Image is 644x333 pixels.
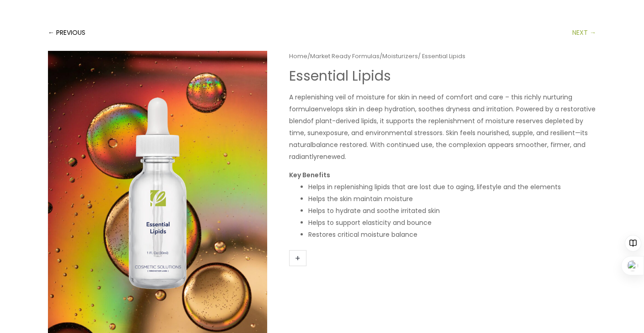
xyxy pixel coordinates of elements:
a: Home [289,52,307,60]
span: renewed. [317,152,346,161]
span: exposure, and environmental stressors. Skin feels nourished, supple, and resilient—its natural [289,128,588,149]
a: ← PREVIOUS [48,23,85,42]
a: + [289,250,306,266]
nav: Breadcrumb [289,51,596,62]
li: Helps in replenishing lipids that are lost due to aging, lifestyle and the elements [308,181,596,193]
span: envelops skin in deep hydration, soothes dryness and irritation. Powered by a restorative blend [289,104,596,126]
strong: Key Benefits [289,170,330,180]
li: Helps to support elasticity and bounce [308,217,596,229]
a: Moisturizers [382,52,418,60]
span: A replenishing veil of moisture for skin in need of comfort and care – this richly nurturing formula [289,93,572,114]
span: of plant-derived lipids, it supports the replenishment of moisture reserves depleted by time, sun [289,116,583,137]
li: Helps to hydrate and soothe irritated skin [308,205,596,217]
li: Helps the skin maintain moisture [308,193,596,205]
li: Restores critical moisture balance [308,229,596,240]
span: balance restored. With continued use, the complexion appears smoother, firmer, and radiantly [289,140,586,161]
a: NEXT → [572,23,596,42]
h1: Essential Lipids [289,68,596,84]
a: Market Ready Formulas [310,52,380,60]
